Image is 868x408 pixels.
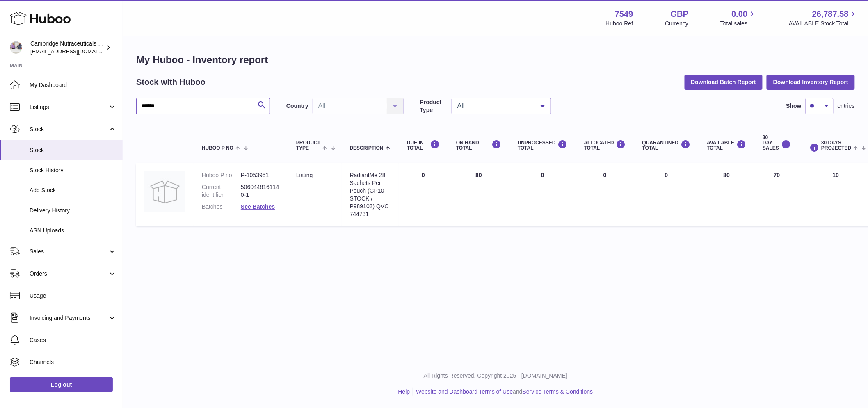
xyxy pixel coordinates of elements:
td: 0 [399,163,448,226]
span: Cases [30,336,116,344]
span: All [455,102,535,110]
span: listing [296,172,313,178]
td: 80 [699,163,755,226]
span: [EMAIL_ADDRESS][DOMAIN_NAME] [30,48,121,55]
dt: Current identifier [202,183,241,199]
span: Stock [30,146,116,154]
div: 30 DAY SALES [763,135,791,151]
div: Cambridge Nutraceuticals Ltd [30,40,104,55]
td: 0 [576,163,634,226]
span: Usage [30,292,116,300]
dd: 5060448161140-1 [241,183,280,199]
strong: GBP [671,9,688,20]
span: 26,787.58 [812,9,849,20]
td: 70 [754,163,799,226]
td: 0 [509,163,576,226]
div: RadiantMe 28 Sachets Per Pouch (GP10-STOCK / P989103) QVC 744731 [350,171,391,218]
span: Description [350,146,384,151]
a: Log out [10,377,113,392]
div: Huboo Ref [606,20,633,27]
dt: Huboo P no [202,171,241,179]
span: Stock [30,125,108,133]
span: Add Stock [30,187,116,194]
div: ON HAND Total [456,140,501,151]
h2: Stock with Huboo [136,77,206,88]
h1: My Huboo - Inventory report [136,53,855,66]
div: QUARANTINED Total [642,140,691,151]
img: qvc@camnutra.com [10,41,22,54]
span: Listings [30,103,108,111]
span: 30 DAYS PROJECTED [821,140,851,151]
div: Currency [665,20,689,27]
button: Download Batch Report [685,75,763,89]
strong: 7549 [615,9,633,20]
a: See Batches [241,203,275,210]
span: Channels [30,358,116,366]
span: Delivery History [30,207,116,214]
label: Show [786,102,802,110]
li: and [413,388,593,396]
button: Download Inventory Report [767,75,855,89]
span: entries [838,102,855,110]
span: 0.00 [732,9,748,20]
span: Huboo P no [202,146,233,151]
div: DUE IN TOTAL [407,140,440,151]
span: 0 [665,172,668,178]
label: Country [286,102,308,110]
dd: P-1053951 [241,171,280,179]
a: 0.00 Total sales [720,9,757,27]
img: product image [144,171,185,212]
a: Service Terms & Conditions [523,388,593,395]
span: AVAILABLE Stock Total [789,20,858,27]
span: Total sales [720,20,757,27]
div: ALLOCATED Total [584,140,626,151]
td: 80 [448,163,509,226]
a: 26,787.58 AVAILABLE Stock Total [789,9,858,27]
a: Website and Dashboard Terms of Use [416,388,513,395]
span: Orders [30,270,108,278]
span: My Dashboard [30,81,116,89]
label: Product Type [420,98,448,114]
dt: Batches [202,203,241,211]
span: Sales [30,248,108,255]
span: Stock History [30,166,116,174]
span: Product Type [296,140,320,151]
p: All Rights Reserved. Copyright 2025 - [DOMAIN_NAME] [130,372,861,380]
span: Invoicing and Payments [30,314,108,322]
div: UNPROCESSED Total [518,140,568,151]
span: ASN Uploads [30,227,116,235]
div: AVAILABLE Total [707,140,747,151]
a: Help [398,388,410,395]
